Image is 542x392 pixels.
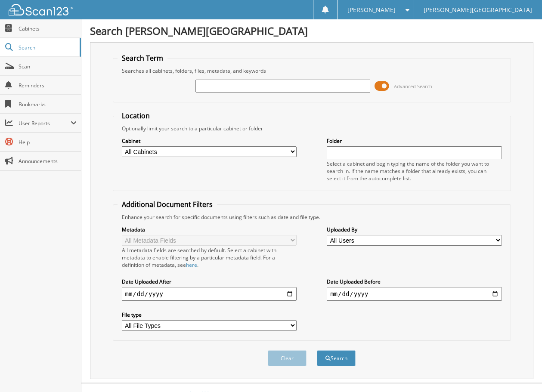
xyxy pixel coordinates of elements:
input: end [327,287,502,301]
div: All metadata fields are searched by default. Select a cabinet with metadata to enable filtering b... [122,247,297,269]
legend: Search Term [118,53,167,63]
div: Select a cabinet and begin typing the name of the folder you want to search in. If the name match... [327,160,502,182]
span: Announcements [19,157,77,165]
span: Scan [19,63,77,70]
span: Search [19,44,75,51]
label: Date Uploaded Before [327,278,502,285]
label: Date Uploaded After [122,278,297,285]
img: scan123-logo-white.svg [9,4,73,15]
label: File type [122,311,297,318]
label: Metadata [122,226,297,233]
legend: Location [118,111,154,120]
label: Uploaded By [327,226,502,233]
span: [PERSON_NAME] [347,7,396,12]
span: Advanced Search [394,83,432,90]
a: here [186,261,197,269]
label: Cabinet [122,137,297,145]
label: Folder [327,137,502,145]
legend: Additional Document Filters [118,200,217,209]
span: Cabinets [19,25,77,32]
button: Search [317,350,356,366]
div: Optionally limit your search to a particular cabinet or folder [118,125,506,132]
span: Bookmarks [19,101,77,108]
span: Reminders [19,82,77,89]
span: Help [19,139,77,146]
div: Enhance your search for specific documents using filters such as date and file type. [118,213,506,221]
button: Clear [268,350,307,366]
span: [PERSON_NAME][GEOGRAPHIC_DATA] [424,7,532,12]
span: User Reports [19,120,71,127]
h1: Search [PERSON_NAME][GEOGRAPHIC_DATA] [90,24,533,38]
div: Searches all cabinets, folders, files, metadata, and keywords [118,67,506,74]
input: start [122,287,297,301]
